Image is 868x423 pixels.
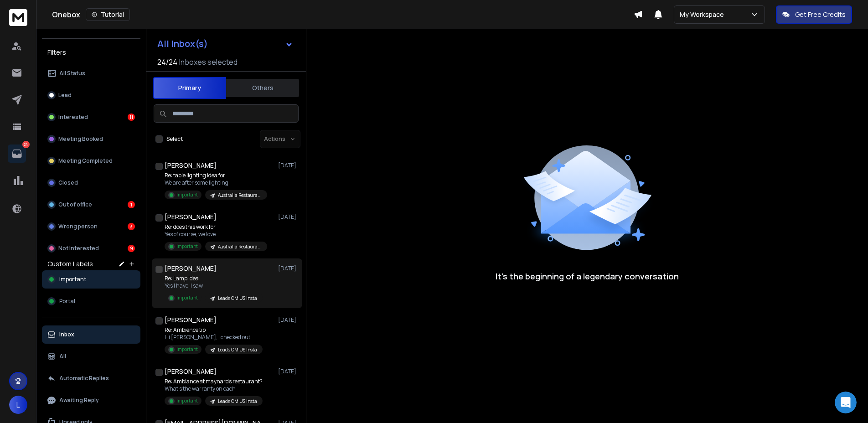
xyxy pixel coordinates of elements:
button: Interested11 [42,108,140,126]
p: [DATE] [278,213,299,221]
p: Hi [PERSON_NAME], I checked out [165,334,263,341]
p: Important [176,191,198,198]
p: Out of office [58,201,92,208]
p: Australia Restaurants Outscraper [218,243,262,250]
button: Meeting Completed [42,152,140,170]
p: Important [176,397,198,404]
div: We'll be back online in 1 hour [19,208,152,217]
h1: [PERSON_NAME] [165,161,217,170]
p: Not Interested [58,245,99,252]
button: Automatic Replies [42,369,140,387]
div: Send us a message [19,198,152,208]
div: Leveraging Spintax for Email Customization [13,256,169,282]
h3: Inboxes selected [179,57,238,67]
p: It’s the beginning of a legendary conversation [496,270,679,283]
button: All Status [42,64,140,83]
div: 11 [128,113,135,121]
img: Profile image for Rohan [19,160,37,178]
button: Tickets [91,284,137,321]
button: Tutorial [86,8,130,21]
button: Messages [46,284,91,321]
span: Portal [59,298,75,305]
p: How can we assist you [DATE]? [18,96,164,127]
div: [PERSON_NAME] [41,169,93,178]
p: Awaiting Reply [59,397,99,404]
p: Important [176,346,198,353]
p: We are after some lighting [165,179,267,186]
button: Awaiting Reply [42,391,140,409]
p: What’s the warranty on each [165,385,263,392]
iframe: Intercom live chat [835,392,857,413]
p: [DATE] [278,316,299,324]
span: Help [152,307,167,314]
button: Get Free Credits [776,5,852,24]
p: [DATE] [278,265,299,272]
div: 9 [128,245,135,252]
span: 24 / 24 [157,57,177,67]
div: Send us a messageWe'll be back online in 1 hour [9,191,173,225]
p: Automatic Replies [59,375,109,382]
h3: Filters [42,46,140,59]
div: Leveraging Spintax for Email Customization [19,259,153,279]
p: Inbox [59,331,74,338]
button: Lead [42,86,140,104]
span: Tickets [103,307,125,314]
p: [DATE] [278,368,299,375]
h1: [PERSON_NAME] [165,212,217,222]
div: 1 [128,201,135,208]
button: All [42,347,140,366]
div: Recent messageProfile image for Rohanthanks[PERSON_NAME]•[DATE] [9,138,173,186]
a: 24 [8,144,26,163]
button: Meeting Booked [42,130,140,148]
button: Help [137,284,182,321]
p: All [59,353,66,360]
button: L [9,396,27,414]
p: Leads CM US Insta [218,346,257,353]
p: All Status [59,70,85,77]
div: 3 [128,223,135,230]
button: Closed [42,174,140,192]
h3: Custom Labels [47,259,93,268]
p: Yes I have. I saw [165,282,263,289]
p: Important [176,294,198,301]
img: logo [18,19,79,31]
p: Wrong person [58,223,98,230]
div: • [DATE] [95,169,121,178]
div: Recent message [19,146,164,155]
p: Re: Lamp idea [165,275,263,282]
div: Close [157,15,173,31]
span: Messages [53,307,84,314]
span: Home [12,307,33,314]
img: Profile image for Raj [132,15,150,33]
p: Lead [58,92,72,99]
p: Leads CM US Insta [218,295,257,302]
p: Closed [58,179,78,186]
button: All Inbox(s) [150,35,300,53]
p: Re: Ambience tip [165,326,263,334]
p: [DATE] [278,162,299,169]
h1: [PERSON_NAME] [165,264,217,273]
h1: [PERSON_NAME] [165,367,217,376]
p: Leads CM US Insta [218,398,257,405]
p: Get Free Credits [795,10,846,19]
div: Profile image for Rohanthanks[PERSON_NAME]•[DATE] [10,152,173,186]
h1: [PERSON_NAME] [165,315,217,325]
p: Meeting Booked [58,135,103,143]
p: Yes of course, we love [165,231,267,238]
button: important [42,270,140,289]
span: thanks [41,160,62,167]
span: important [59,276,86,283]
img: Profile image for Rohan [115,15,133,33]
button: Primary [153,77,226,99]
button: Others [226,78,299,98]
p: Interested [58,113,88,121]
label: Select [166,135,183,143]
span: Search for help [19,238,74,248]
button: Search for help [13,234,169,252]
button: Inbox [42,325,140,344]
h1: All Inbox(s) [157,39,208,48]
div: Onebox [52,8,634,21]
button: Wrong person3 [42,217,140,236]
p: My Workspace [680,10,728,19]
